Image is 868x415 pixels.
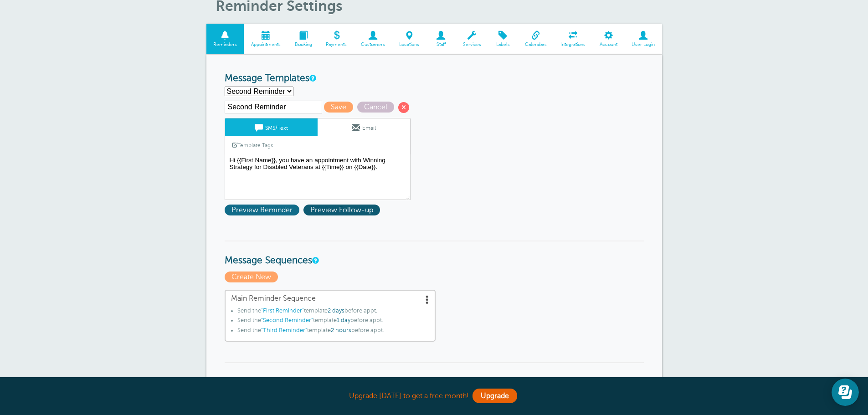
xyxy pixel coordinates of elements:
a: Services [456,24,488,54]
span: Create New [225,272,278,282]
a: Upgrade [473,389,517,403]
span: 1 day [337,317,350,323]
span: Staff [431,42,451,47]
span: Main Reminder Sequence [231,294,429,303]
textarea: Hi {{First Name}}, your appointment with Winning Strategy for Disabled Veterans has been schedule... [225,154,411,200]
a: Preview Follow-up [303,206,382,214]
a: Email [318,118,410,136]
iframe: Resource center [832,379,859,406]
li: Send the template before appt. [237,317,429,327]
span: Integrations [558,42,588,47]
span: Payments [324,42,349,47]
span: Booking [292,42,314,47]
span: Save [324,102,353,113]
a: Preview Reminder [225,206,303,214]
a: Staff [426,24,456,54]
a: Payments [319,24,354,54]
a: Booking [288,24,319,54]
a: Integrations [554,24,593,54]
span: Labels [493,42,513,47]
a: Account [593,24,625,54]
a: Template Tags [225,136,280,154]
span: Calendars [522,42,549,47]
h3: Message Templates [225,73,644,84]
a: Labels [488,24,518,54]
a: Main Reminder Sequence Send the"First Reminder"template2 daysbefore appt.Send the"Second Reminder... [225,290,436,342]
span: 2 hours [331,327,351,333]
input: Template Name [225,101,322,113]
span: "First Reminder" [261,307,304,314]
a: SMS/Text [225,118,318,136]
span: "Third Reminder" [261,327,307,333]
a: Create New [225,273,280,281]
a: Save [324,103,357,111]
span: 2 days [328,307,344,314]
a: User Login [625,24,662,54]
span: Account [597,42,620,47]
div: Upgrade [DATE] to get a free month! [206,386,662,406]
span: Customers [359,42,388,47]
span: Services [460,42,483,47]
h3: Message Sequences [225,241,644,266]
span: Preview Reminder [225,205,299,215]
span: Appointments [248,42,283,47]
a: This is the wording for your reminder and follow-up messages. You can create multiple templates i... [309,75,315,81]
a: Cancel [357,103,398,111]
span: Preview Follow-up [303,205,380,215]
h3: Reminder Payment Link Options [225,362,644,388]
span: Reminders [211,42,240,47]
span: Locations [397,42,422,47]
a: Customers [354,24,392,54]
span: Cancel [357,102,394,113]
li: Send the template before appt. [237,327,429,337]
li: Send the template before appt. [237,307,429,318]
span: User Login [629,42,657,47]
span: "Second Reminder" [261,317,313,323]
a: Message Sequences allow you to setup multiple reminder schedules that can use different Message T... [312,257,318,263]
a: Locations [392,24,426,54]
a: Calendars [518,24,554,54]
a: Appointments [244,24,288,54]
